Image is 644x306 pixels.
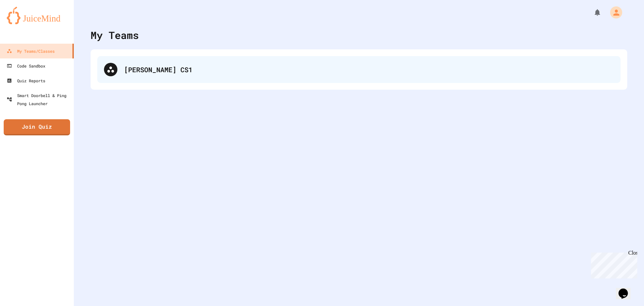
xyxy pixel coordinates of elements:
div: My Notifications [581,7,603,18]
div: [PERSON_NAME] CS1 [124,64,614,75]
div: Quiz Reports [7,77,45,85]
img: logo-orange.svg [7,7,67,24]
div: My Account [603,5,624,20]
div: My Teams [91,28,139,43]
div: [PERSON_NAME] CS1 [97,56,621,83]
div: My Teams/Classes [7,47,55,55]
div: Code Sandbox [7,62,45,70]
div: Chat with us now!Close [3,3,46,43]
iframe: chat widget [616,279,637,299]
iframe: chat widget [588,250,637,278]
a: Join Quiz [4,119,70,135]
div: Smart Doorbell & Ping Pong Launcher [7,91,71,107]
